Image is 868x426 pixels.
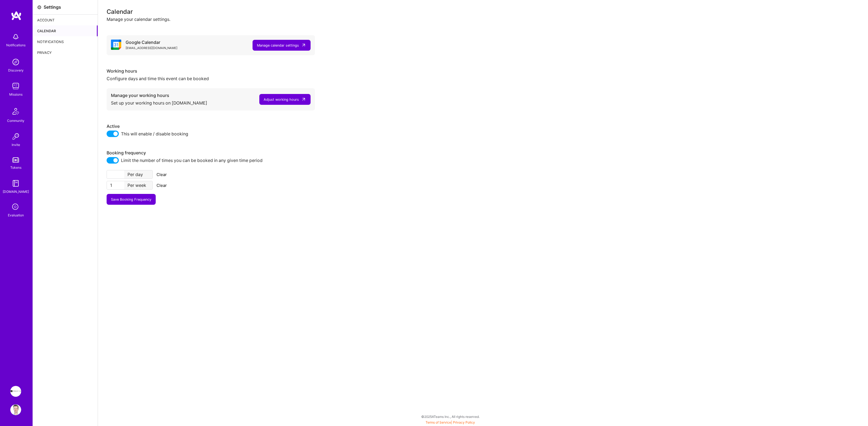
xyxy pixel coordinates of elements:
[111,40,121,50] i: icon Google
[453,420,475,424] a: Privacy Policy
[155,181,168,190] button: Clear
[111,98,207,106] div: Set up your working hours on [DOMAIN_NAME]
[33,47,98,58] div: Privacy
[107,123,315,129] div: Active
[33,410,868,423] div: © 2025 ATeams Inc., All rights reserved.
[10,404,21,415] img: User Avatar
[264,97,299,102] div: Adjust working hours
[11,11,22,21] img: logo
[8,212,24,218] div: Evaluation
[9,404,23,415] a: User Avatar
[3,189,29,194] div: [DOMAIN_NAME]
[126,40,177,45] div: Google Calendar
[12,142,20,148] div: Invite
[6,42,25,48] div: Notifications
[33,15,98,25] div: Account
[10,81,21,92] img: teamwork
[301,43,306,48] i: icon LinkArrow
[107,194,156,205] button: Save Booking Frequency
[155,170,168,179] button: Clear
[10,165,21,170] div: Tokens
[37,5,42,9] i: icon Settings
[107,9,859,14] div: Calendar
[426,420,451,424] a: Terms of Service
[253,40,311,51] button: Manage calendar settings
[9,386,23,397] a: Apprentice: Life science technology services
[7,118,24,123] div: Community
[9,92,23,97] div: Missions
[259,94,311,105] button: Adjust working hours
[33,36,98,47] div: Notifications
[121,157,263,164] span: Limit the number of times you can be booked in any given time period
[10,178,21,189] img: guide book
[10,57,21,67] img: discovery
[10,31,21,42] img: bell
[121,131,188,137] span: This will enable / disable booking
[9,105,22,118] img: Community
[44,4,61,10] div: Settings
[8,67,24,73] div: Discovery
[107,68,315,74] div: Working hours
[12,157,19,162] img: tokens
[10,131,21,142] img: Invite
[33,25,98,36] div: Calendar
[257,43,299,48] div: Manage calendar settings
[107,150,315,156] div: Booking frequency
[107,17,859,22] div: Manage your calendar settings.
[301,97,306,102] i: icon LinkArrow
[107,74,315,82] div: Configure days and time this event can be booked
[124,181,152,189] div: Per week
[111,93,207,98] div: Manage your working hours
[124,170,152,178] div: Per day
[11,202,21,212] i: icon SelectionTeam
[126,45,177,51] div: [EMAIL_ADDRESS][DOMAIN_NAME]
[426,420,475,424] span: |
[10,386,21,397] img: Apprentice: Life science technology services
